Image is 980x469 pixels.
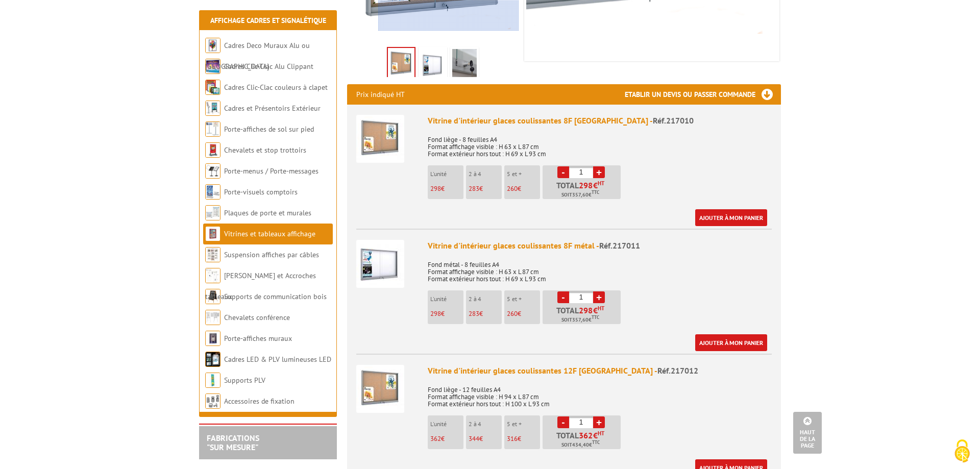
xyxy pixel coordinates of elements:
a: Cadres et Présentoirs Extérieur [224,104,321,113]
span: 434,40 [572,441,589,449]
p: Total [545,181,621,199]
p: € [507,435,540,442]
img: Vitrine d'intérieur glaces coulissantes 8F métal [356,240,404,288]
sup: HT [598,430,604,437]
a: Ajouter à mon panier [695,334,767,351]
p: 5 et + [507,421,540,428]
span: 283 [469,309,479,318]
img: Cadres Deco Muraux Alu ou Bois [205,38,220,53]
sup: TTC [592,314,599,320]
img: Cadres LED & PLV lumineuses LED [205,352,220,367]
p: Prix indiqué HT [356,84,405,105]
p: Total [545,306,621,324]
span: 316 [507,434,518,443]
a: Cadres Clic-Clac couleurs à clapet [224,83,328,92]
p: 2 à 4 [469,170,502,178]
span: 260 [507,184,518,193]
span: Réf.217012 [657,365,698,376]
p: Total [545,431,621,449]
p: € [430,185,463,192]
a: - [557,291,569,303]
p: € [469,435,502,442]
a: Haut de la page [793,412,822,454]
span: Soit € [561,191,599,199]
a: Affichage Cadres et Signalétique [210,16,326,25]
img: Accessoires de fixation [205,393,220,409]
img: Chevalets et stop trottoirs [205,142,220,158]
p: L'unité [430,295,463,303]
a: Supports PLV [224,376,265,385]
a: Plaques de porte et murales [224,208,311,217]
a: Accessoires de fixation [224,397,295,406]
span: 357,60 [572,191,589,199]
span: 362 [579,431,593,439]
a: Porte-affiches de sol sur pied [224,125,314,134]
p: Fond liège - 8 feuilles A4 Format affichage visible : H 63 x L 87 cm Format extérieur hors tout :... [428,129,772,158]
a: Vitrines et tableaux affichage [224,229,315,238]
p: € [469,185,502,192]
img: vitrine_interieur_glaces_coulissantes_21_feuilles_liege_217018.jpg [388,48,414,80]
span: 344 [469,434,479,443]
sup: HT [598,180,604,187]
h3: Etablir un devis ou passer commande [625,84,781,105]
p: 2 à 4 [469,421,502,428]
div: Vitrine d'intérieur glaces coulissantes 8F métal - [428,240,772,252]
a: Cadres Deco Muraux Alu ou [GEOGRAPHIC_DATA] [205,41,310,71]
img: Cookies (fenêtre modale) [949,438,975,464]
a: Suspension affiches par câbles [224,250,319,259]
img: Vitrine d'intérieur glaces coulissantes 12F liège [356,365,404,413]
a: Cadres Clic-Clac Alu Clippant [224,62,313,71]
img: Porte-affiches muraux [205,331,220,346]
a: Porte-menus / Porte-messages [224,166,318,176]
sup: HT [598,305,604,312]
span: Soit € [561,316,599,324]
a: Chevalets et stop trottoirs [224,145,306,155]
span: 298 [579,181,593,189]
span: € [593,306,598,314]
a: + [593,166,605,178]
p: € [507,185,540,192]
p: 5 et + [507,295,540,303]
img: Chevalets conférence [205,310,220,325]
a: FABRICATIONS"Sur Mesure" [207,433,259,452]
a: + [593,291,605,303]
a: [PERSON_NAME] et Accroches tableaux [205,271,316,301]
img: Plaques de porte et murales [205,205,220,220]
span: € [593,181,598,189]
span: 260 [507,309,518,318]
span: 357,60 [572,316,589,324]
p: € [507,310,540,317]
img: Vitrine d'intérieur glaces coulissantes 8F liège [356,115,404,163]
a: Ajouter à mon panier [695,209,767,226]
a: - [557,166,569,178]
div: Vitrine d'intérieur glaces coulissantes 12F [GEOGRAPHIC_DATA] - [428,365,772,377]
p: 2 à 4 [469,295,502,303]
span: Soit € [561,441,600,449]
p: Fond liège - 12 feuilles A4 Format affichage visible : H 94 x L 87 cm Format extérieur hors tout ... [428,379,772,408]
sup: TTC [592,189,599,195]
img: Porte-affiches de sol sur pied [205,121,220,137]
p: € [430,435,463,442]
span: Réf.217011 [599,240,640,251]
a: Chevalets conférence [224,313,290,322]
a: - [557,416,569,428]
span: € [593,431,598,439]
span: Réf.217010 [653,115,694,126]
p: Fond métal - 8 feuilles A4 Format affichage visible : H 63 x L 87 cm Format extérieur hors tout :... [428,254,772,283]
a: Cadres LED & PLV lumineuses LED [224,355,331,364]
img: Cadres et Présentoirs Extérieur [205,101,220,116]
img: Vitrines et tableaux affichage [205,226,220,241]
img: Porte-visuels comptoirs [205,184,220,200]
span: 298 [579,306,593,314]
p: 5 et + [507,170,540,178]
sup: TTC [592,439,600,445]
img: Cadres Clic-Clac couleurs à clapet [205,80,220,95]
div: Vitrine d'intérieur glaces coulissantes 8F [GEOGRAPHIC_DATA] - [428,115,772,127]
p: L'unité [430,170,463,178]
a: Porte-visuels comptoirs [224,187,298,196]
span: 362 [430,434,441,443]
a: + [593,416,605,428]
p: L'unité [430,421,463,428]
img: 217010_217021_cles.jpg [452,49,477,81]
span: 283 [469,184,479,193]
